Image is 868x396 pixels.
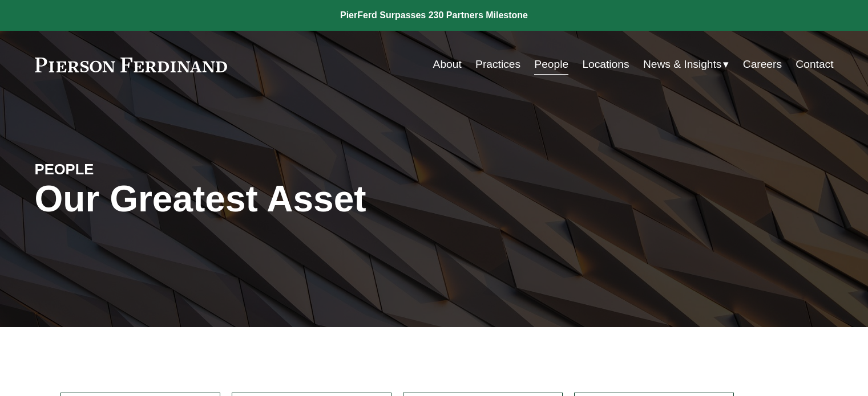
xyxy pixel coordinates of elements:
[643,54,729,75] a: folder dropdown
[534,54,568,75] a: People
[475,54,520,75] a: Practices
[35,178,567,220] h1: Our Greatest Asset
[743,54,782,75] a: Careers
[643,55,722,75] span: News & Insights
[582,54,629,75] a: Locations
[796,54,833,75] a: Contact
[35,160,235,178] h4: PEOPLE
[433,54,462,75] a: About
